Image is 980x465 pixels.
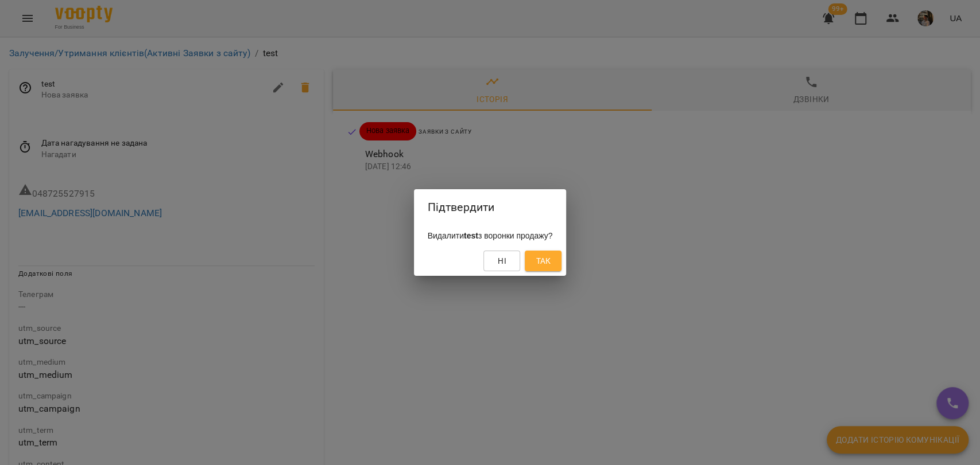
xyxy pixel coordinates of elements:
b: test [464,231,478,240]
button: Ні [483,251,520,271]
span: Ні [498,254,506,268]
span: Так [536,254,551,268]
h2: Підтвердити [428,198,553,216]
span: Видалити з воронки продажу? [428,231,553,240]
button: Так [525,251,561,271]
